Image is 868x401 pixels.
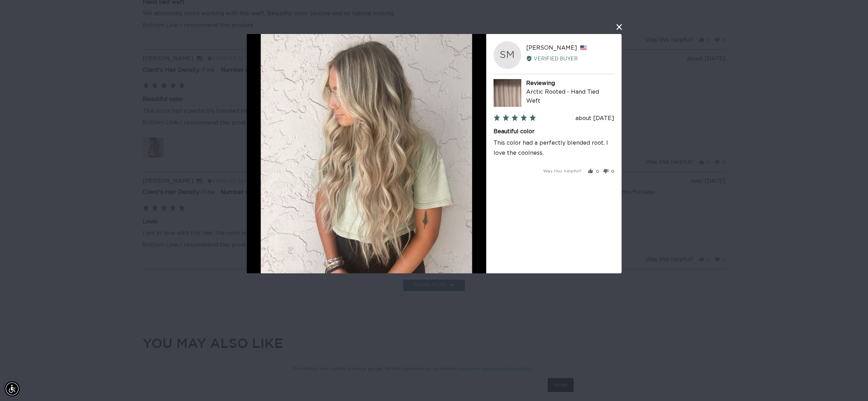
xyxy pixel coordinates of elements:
[261,34,472,273] img: Customer image
[494,128,614,135] h2: Beautiful color
[526,55,614,62] div: Verified Buyer
[588,169,599,174] button: Yes
[494,138,614,158] p: This color had a perfectly blended root. I love the coolness.
[526,45,577,51] span: [PERSON_NAME]
[526,79,614,88] div: Reviewing
[494,41,521,69] div: SM
[494,79,521,107] img: Arctic Rooted - Hand Tied Weft
[580,45,587,50] span: United States
[543,169,582,173] span: Was this helpful?
[615,23,623,31] button: close this modal window
[600,169,614,174] button: No
[575,116,614,121] span: about [DATE]
[526,89,599,104] a: Arctic Rooted - Hand Tied Weft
